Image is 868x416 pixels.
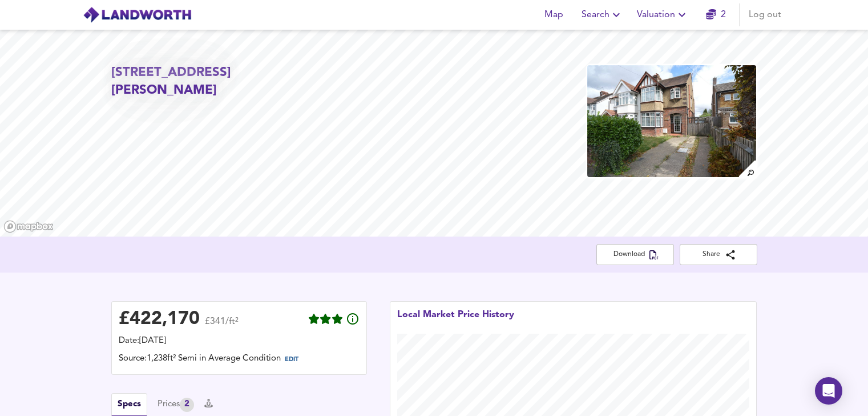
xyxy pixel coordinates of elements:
[577,3,628,26] button: Search
[83,6,192,23] img: logo
[540,7,568,23] span: Map
[119,335,360,347] div: Date: [DATE]
[158,398,194,412] div: Prices
[586,64,757,178] img: property
[397,309,514,334] div: Local Market Price History
[632,3,693,26] button: Valuation
[737,159,757,179] img: search
[180,398,194,412] div: 2
[605,249,665,261] span: Download
[119,311,200,328] div: £ 422,170
[744,3,786,26] button: Log out
[596,244,674,265] button: Download
[637,7,689,23] span: Valuation
[689,249,748,261] span: Share
[205,317,239,334] span: £341/ft²
[111,64,318,100] h2: [STREET_ADDRESS][PERSON_NAME]
[119,353,360,367] div: Source: 1,238ft² Semi in Average Condition
[680,244,757,265] button: Share
[582,7,623,23] span: Search
[706,7,726,23] a: 2
[698,3,734,26] button: 2
[749,7,781,23] span: Log out
[3,220,54,233] a: Mapbox homepage
[158,398,194,412] button: Prices2
[536,3,572,26] button: Map
[815,377,842,405] div: Open Intercom Messenger
[285,357,298,363] span: EDIT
